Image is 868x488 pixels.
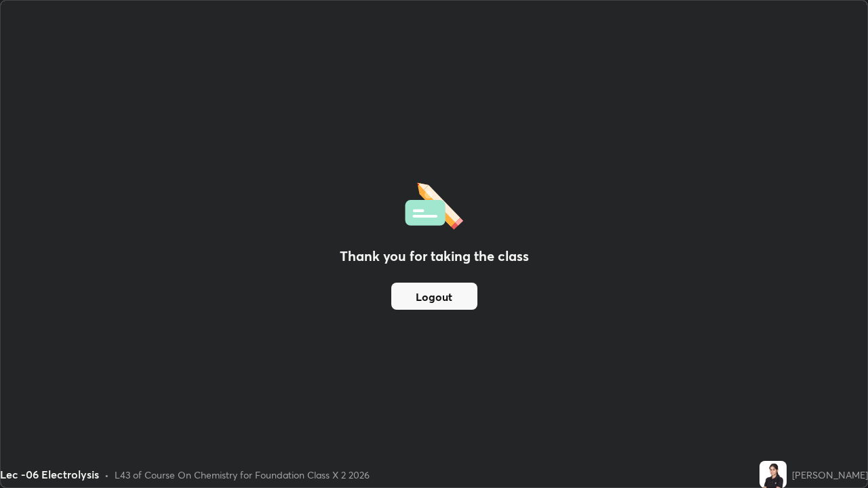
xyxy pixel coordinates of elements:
[340,246,529,266] h2: Thank you for taking the class
[115,468,370,482] div: L43 of Course On Chemistry for Foundation Class X 2 2026
[405,178,463,230] img: offlineFeedback.1438e8b3.svg
[792,468,868,482] div: [PERSON_NAME]
[759,461,787,488] img: a09c0489f3cb4ecea2591bcfa301ed58.jpg
[104,468,109,482] div: •
[391,283,477,310] button: Logout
